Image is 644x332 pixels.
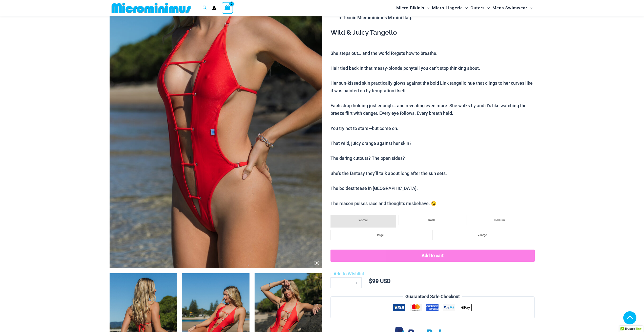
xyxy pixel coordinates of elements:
[330,277,340,288] a: -
[222,2,233,14] a: View Shopping Cart, empty
[403,293,462,300] legend: Guaranteed Safe Checkout
[334,271,364,276] span: Add to Wishlist
[431,2,469,14] a: Micro LingerieMenu ToggleMenu Toggle
[330,215,396,228] li: x-small
[432,2,463,14] span: Micro Lingerie
[330,250,534,262] button: Add to cart
[428,218,435,222] span: small
[494,218,505,222] span: medium
[485,2,490,14] span: Menu Toggle
[377,233,384,237] span: large
[432,230,532,240] li: x-large
[352,277,362,288] a: +
[212,6,217,10] a: Account icon link
[424,2,429,14] span: Menu Toggle
[330,28,534,37] h3: Wild & Juicy Tangello
[467,215,532,225] li: medium
[110,2,193,14] img: MM SHOP LOGO FLAT
[369,278,390,284] bdi: 99 USD
[344,14,534,21] li: Iconic Microminimus M mini flag.
[527,2,532,14] span: Menu Toggle
[463,2,468,14] span: Menu Toggle
[491,2,534,14] a: Mens SwimwearMenu ToggleMenu Toggle
[202,5,207,11] a: Search icon link
[395,2,431,14] a: Micro BikinisMenu ToggleMenu Toggle
[330,50,534,207] p: She steps out… and the world forgets how to breathe. Hair tied back in that messy-blonde ponytail...
[330,230,430,240] li: large
[394,1,535,15] nav: Site Navigation
[469,2,491,14] a: OutersMenu ToggleMenu Toggle
[396,2,424,14] span: Micro Bikinis
[470,2,485,14] span: Outers
[330,270,364,278] a: Add to Wishlist
[369,278,372,284] span: $
[492,2,527,14] span: Mens Swimwear
[399,215,464,225] li: small
[478,233,487,237] span: x-large
[359,218,368,222] span: x-small
[340,277,352,288] input: Product quantity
